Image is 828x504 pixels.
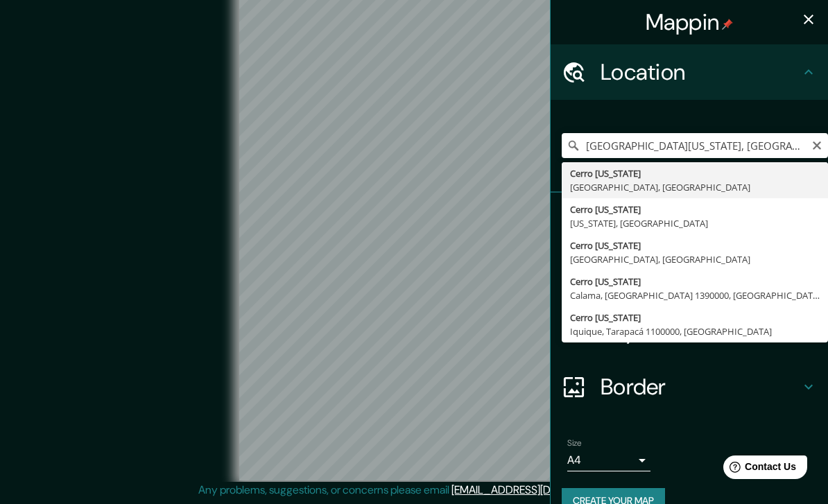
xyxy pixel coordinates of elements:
label: Size [567,437,582,449]
div: Style [551,248,828,304]
div: A4 [567,449,650,471]
img: pin-icon.png [722,19,733,30]
p: Any problems, suggestions, or concerns please email . [198,482,625,498]
div: Layout [551,304,828,359]
div: Location [551,44,828,100]
div: Cerro [US_STATE] [570,275,820,288]
h4: Mappin [646,8,734,36]
div: Cerro [US_STATE] [570,166,820,180]
div: Cerro [US_STATE] [570,311,820,324]
iframe: Help widget launcher [705,450,813,489]
div: [GEOGRAPHIC_DATA], [GEOGRAPHIC_DATA] [570,180,820,194]
button: Clear [811,138,822,151]
h4: Location [601,58,800,86]
div: [GEOGRAPHIC_DATA], [GEOGRAPHIC_DATA] [570,252,820,266]
div: Border [551,359,828,415]
h4: Layout [601,318,800,345]
h4: Border [601,373,800,401]
div: Cerro [US_STATE] [570,238,820,252]
div: Iquique, Tarapacá 1100000, [GEOGRAPHIC_DATA] [570,324,820,338]
div: Cerro [US_STATE] [570,202,820,216]
div: [US_STATE], [GEOGRAPHIC_DATA] [570,216,820,230]
input: Pick your city or area [562,133,828,158]
div: Calama, [GEOGRAPHIC_DATA] 1390000, [GEOGRAPHIC_DATA] [570,288,820,302]
a: [EMAIL_ADDRESS][DOMAIN_NAME] [451,483,623,497]
div: Pins [551,193,828,248]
